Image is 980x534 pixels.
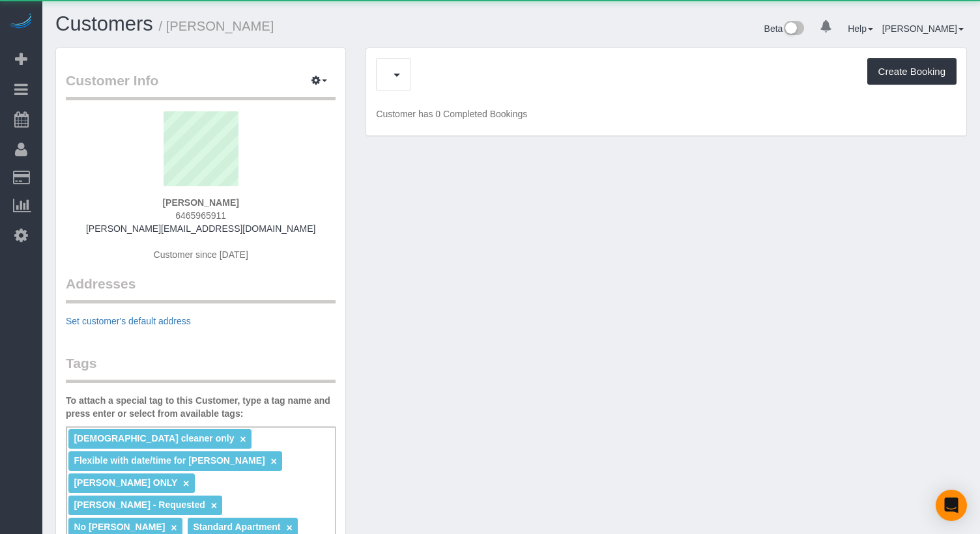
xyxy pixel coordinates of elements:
[193,522,280,532] span: Standard Apartment
[66,354,336,383] legend: Tags
[162,197,238,208] strong: [PERSON_NAME]
[783,21,804,38] img: New interface
[154,249,248,260] span: Customer since [DATE]
[66,316,191,326] a: Set customer's default address
[74,455,265,466] span: Flexible with date/time for [PERSON_NAME]
[159,19,274,33] small: / [PERSON_NAME]
[271,456,277,467] a: ×
[55,12,153,35] a: Customers
[86,223,315,234] a: [PERSON_NAME][EMAIL_ADDRESS][DOMAIN_NAME]
[848,23,873,34] a: Help
[74,499,205,510] span: [PERSON_NAME] - Requested
[211,500,217,511] a: ×
[74,433,234,443] span: [DEMOGRAPHIC_DATA] cleaner only
[882,23,964,34] a: [PERSON_NAME]
[8,13,34,31] img: Automaid Logo
[74,477,177,488] span: [PERSON_NAME] ONLY
[74,522,165,532] span: No [PERSON_NAME]
[764,23,805,34] a: Beta
[867,58,957,85] button: Create Booking
[171,522,177,533] a: ×
[936,490,967,521] div: Open Intercom Messenger
[183,478,189,489] a: ×
[240,434,246,445] a: ×
[286,522,292,533] a: ×
[66,394,336,420] label: To attach a special tag to this Customer, type a tag name and press enter or select from availabl...
[66,71,336,100] legend: Customer Info
[175,210,226,221] span: 6465965911
[376,107,957,120] p: Customer has 0 Completed Bookings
